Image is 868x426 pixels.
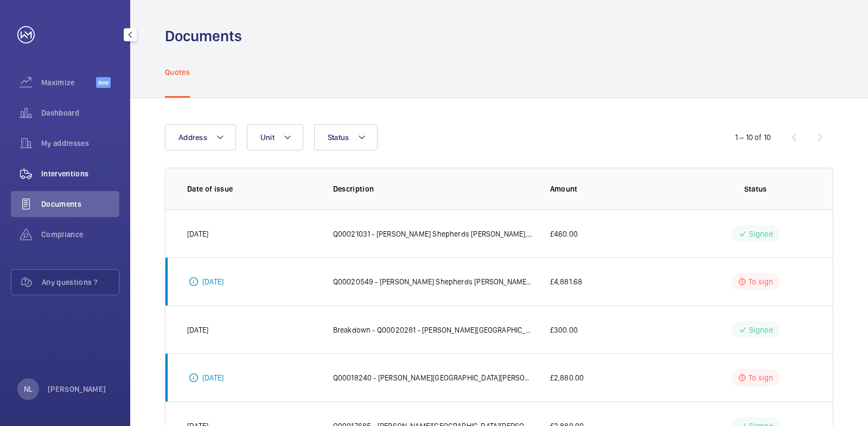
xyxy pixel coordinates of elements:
p: [DATE] [187,325,208,335]
h1: Documents [165,26,242,46]
span: Address [178,133,207,142]
span: Compliance [41,229,119,240]
button: Unit [247,124,303,150]
p: Date of issue [187,183,316,194]
p: NL [24,384,33,395]
p: Q00018240 - [PERSON_NAME][GEOGRAPHIC_DATA][PERSON_NAME], - [PERSON_NAME] Hospitality Internationa... [333,372,533,383]
p: £4,881.68 [550,276,583,287]
span: Maximize [41,77,96,88]
p: [PERSON_NAME] [48,384,106,395]
p: Description [333,183,533,194]
div: 1 – 10 of 10 [735,132,771,143]
button: Status [314,124,378,150]
p: Q00020549 - [PERSON_NAME] Shepherds [PERSON_NAME], - [PERSON_NAME] Hospitality International - Su... [333,276,533,287]
span: Status [328,133,349,142]
p: [DATE] [187,228,208,239]
p: £2,880.00 [550,372,584,383]
p: £300.00 [550,325,578,335]
span: My addresses [41,138,119,149]
p: Amount [550,183,683,194]
span: Any questions ? [42,277,119,288]
p: [DATE] [202,276,224,287]
p: Signed [749,325,773,335]
span: Unit [260,133,275,142]
p: Signed [749,228,773,239]
span: Dashboard [41,107,119,118]
p: Quotes [165,67,190,78]
span: Documents [41,199,119,209]
span: Beta [96,77,111,88]
button: Address [165,124,236,150]
p: £460.00 [550,228,578,239]
p: Breakdown - Q00020281 - [PERSON_NAME][GEOGRAPHIC_DATA][PERSON_NAME], - [PERSON_NAME] Hospitality ... [333,325,533,335]
p: Status [700,183,811,194]
p: [DATE] [202,372,224,383]
span: Interventions [41,168,119,179]
p: To sign [749,276,773,287]
p: To sign [749,372,773,383]
p: Q00021031 - [PERSON_NAME] Shepherds [PERSON_NAME], - [PERSON_NAME] Hospitality International Door... [333,228,533,239]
